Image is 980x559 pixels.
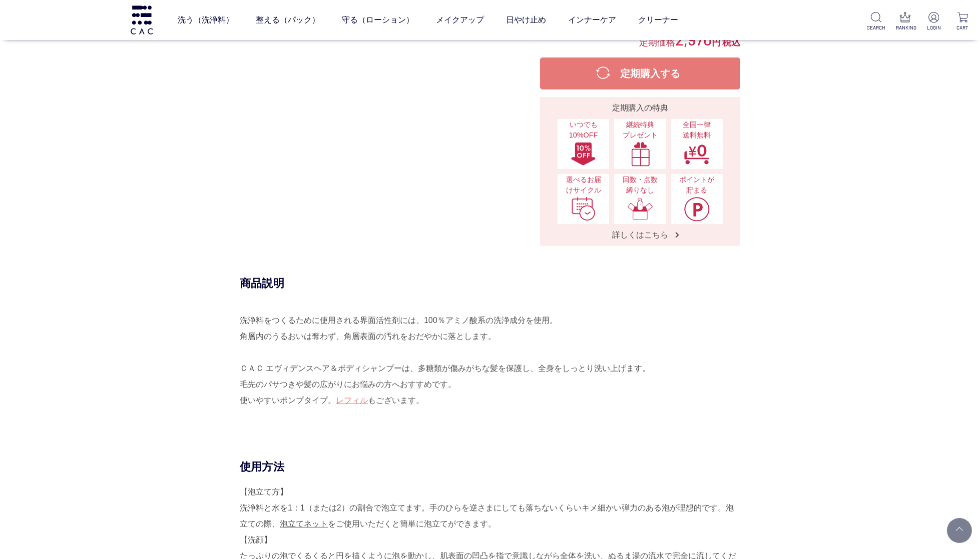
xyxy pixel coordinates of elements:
[571,141,597,166] img: いつでも10%OFF
[953,12,972,31] a: CART
[619,119,661,141] span: 継続特典 プレゼント
[638,6,678,34] a: クリーナー
[506,6,546,34] a: 日やけ止め
[676,174,718,196] span: ポイントが貯まる
[627,196,653,221] img: 回数・点数縛りなし
[627,141,653,166] img: 継続特典プレゼント
[540,57,740,89] button: 定期購入する
[867,24,885,31] p: SEARCH
[240,276,740,290] div: 商品説明
[336,396,368,404] a: レフィル
[712,37,721,47] span: 円
[896,24,914,31] p: RANKING
[924,24,943,31] p: LOGIN
[178,6,234,34] a: 洗う（洗浄料）
[540,97,740,246] a: 定期購入の特典 いつでも10%OFFいつでも10%OFF 継続特典プレゼント継続特典プレゼント 全国一律送料無料全国一律送料無料 選べるお届けサイクル選べるお届けサイクル 回数・点数縛りなし回数...
[240,312,740,424] div: 洗浄料をつくるために使用される界面活性剤には、100％アミノ酸系の洗浄成分を使用。 角層内のうるおいは奪わず、角層表面の汚れをおだやかに落とします。 ＣＡＣ エヴィデンスヘア＆ボディシャンプーは...
[684,141,710,166] img: 全国一律送料無料
[544,102,736,114] div: 定期購入の特典
[896,12,914,31] a: RANKING
[240,459,740,474] div: 使用方法
[436,6,484,34] a: メイクアップ
[619,174,661,196] span: 回数・点数縛りなし
[722,37,740,47] span: 税込
[568,6,616,34] a: インナーケア
[602,229,678,240] span: 詳しくはこちら
[256,6,320,34] a: 整える（パック）
[129,5,154,34] img: logo
[867,12,885,31] a: SEARCH
[676,119,718,141] span: 全国一律 送料無料
[953,24,972,31] p: CART
[563,119,604,141] span: いつでも10%OFF
[571,196,597,221] img: 選べるお届けサイクル
[684,196,710,221] img: ポイントが貯まる
[280,519,328,528] a: 泡立てネット
[342,6,414,34] a: 守る（ローション）
[924,12,943,31] a: LOGIN
[563,174,604,196] span: 選べるお届けサイクル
